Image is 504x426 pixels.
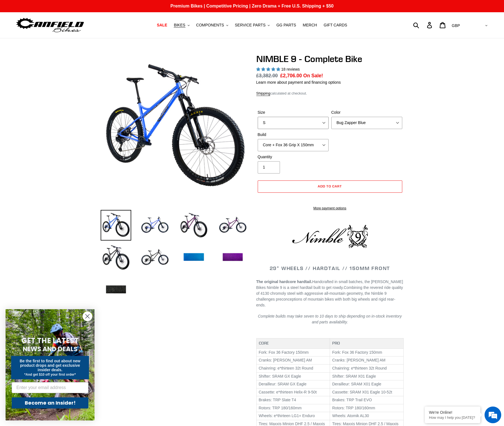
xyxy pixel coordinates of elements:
[330,388,404,396] td: Cassette: SRAM X01 Eagle 10-52t
[256,372,330,380] td: Shifter: SRAM GX Eagle
[235,23,265,28] span: SERVICE PARTS
[24,373,76,377] span: *And get $10 off your first order*
[217,242,248,273] img: Load image into Gallery viewer, NIMBLE 9 - Complete Bike
[15,16,85,34] img: Canfield Bikes
[178,210,209,241] img: Load image into Gallery viewer, NIMBLE 9 - Complete Bike
[330,372,404,380] td: Shifter: SRAM X01 Eagle
[318,184,342,188] span: Add to cart
[270,265,390,271] span: 29" WHEELS // HARDTAIL // 150MM FRONT
[258,110,329,115] label: Size
[330,348,404,356] td: Fork: Fox 36 Factory 150mm
[258,206,402,211] a: More payment options
[256,279,312,284] strong: The original hardcore hardtail.
[256,348,330,356] td: Fork: Fox 36 Factory 150mm
[429,410,476,415] div: We're Online!
[256,91,404,96] div: calculated at checkout.
[258,180,402,193] button: Add to cart
[256,54,404,64] h1: NIMBLE 9 - Complete Bike
[429,415,476,420] p: How may I help you today?
[20,359,81,372] span: Be the first to find out about new product drops and get exclusive insider deals.
[276,23,296,28] span: GG PARTS
[23,345,78,353] span: NEWS AND DEALS
[256,404,330,412] td: Rotors: TRP 180/160mm
[171,21,192,29] button: BIKES
[101,274,131,305] img: Load image into Gallery viewer, NIMBLE 9 - Complete Bike
[331,110,402,115] label: Color
[256,380,330,388] td: Derailleur: SRAM GX Eagle
[174,23,185,28] span: BIKES
[101,210,131,241] img: Load image into Gallery viewer, NIMBLE 9 - Complete Bike
[258,314,402,324] em: Complete builds may take seven to 10 days to ship depending on in-stock inventory and parts avail...
[101,242,131,273] img: Load image into Gallery viewer, NIMBLE 9 - Complete Bike
[256,364,330,372] td: Chainring: e*thirteen 32t Round
[83,311,92,321] button: Close dialog
[256,412,330,420] td: Wheels: e*thirteen LG1+ Enduro
[232,21,272,29] button: SERVICE PARTS
[256,396,330,404] td: Brakes: TRP Slate T4
[217,210,248,241] img: Load image into Gallery viewer, NIMBLE 9 - Complete Bike
[300,21,320,29] a: MERCH
[281,67,300,71] span: 18 reviews
[330,364,404,372] td: Chainring: e*thirteen 32t Round
[303,72,323,79] span: On Sale!
[12,382,88,393] input: Enter your email address
[154,21,170,29] a: SALE
[256,67,281,71] span: 4.89 stars
[193,21,231,29] button: COMPONENTS
[258,154,329,160] label: Quantity
[303,23,317,28] span: MERCH
[256,91,270,96] a: Shipping
[256,73,278,78] s: £3,382.00
[321,21,350,29] a: GIFT CARDS
[196,23,224,28] span: COMPONENTS
[416,19,430,31] input: Search
[330,380,404,388] td: Derailleur: SRAM X01 Eagle
[258,132,329,138] label: Build
[21,336,79,346] span: GET THE LATEST
[274,21,299,29] a: GG PARTS
[330,404,404,412] td: Rotors: TRP 180/160mm
[140,210,170,241] img: Load image into Gallery viewer, NIMBLE 9 - Complete Bike
[330,412,404,420] td: Wheels: Atomik AL30
[157,23,167,28] span: SALE
[256,338,330,349] th: CORE
[256,356,330,365] td: Cranks: [PERSON_NAME] AM
[12,397,88,408] button: Become an Insider!
[324,23,347,28] span: GIFT CARDS
[280,73,302,78] span: £2,706.00
[330,338,404,349] th: PRO
[330,396,404,404] td: Brakes: TRP Trail EVO
[330,356,404,365] td: Cranks: [PERSON_NAME] AM
[178,242,209,273] img: Load image into Gallery viewer, NIMBLE 9 - Complete Bike
[140,242,170,273] img: Load image into Gallery viewer, NIMBLE 9 - Complete Bike
[256,80,341,85] a: Learn more about payment and financing options
[256,279,403,290] span: Handcrafted in small batches, the [PERSON_NAME] Bikes Nimble 9 is a steel hardtail built to get r...
[256,388,330,396] td: Cassette: e*thirteen Helix-R 9-50t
